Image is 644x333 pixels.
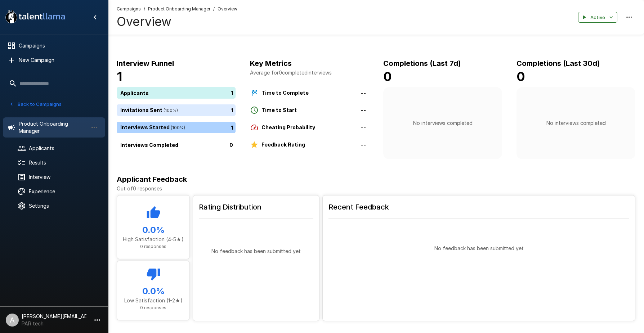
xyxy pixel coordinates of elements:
p: No feedback has been submitted yet [199,225,313,255]
b: Applicant Feedback [117,175,187,184]
b: 1 [117,69,122,84]
p: 1 [231,124,233,131]
b: -- [361,90,366,96]
b: 0 [383,69,392,84]
b: Feedback Rating [261,141,305,148]
b: Key Metrics [250,59,292,68]
p: No interviews completed [413,120,473,127]
b: Time to Start [261,107,297,113]
p: Low Satisfaction (1-2★) [123,297,184,304]
h6: Rating Distribution [199,201,313,213]
p: No interviews completed [546,120,606,127]
b: -- [361,141,366,148]
p: High Satisfaction (4-5★) [123,236,184,243]
b: Completions (Last 30d) [516,59,600,68]
b: Time to Complete [261,90,309,96]
p: No feedback has been submitted yet [328,225,629,252]
span: 0 responses [140,305,166,310]
b: Completions (Last 7d) [383,59,461,68]
button: Active [578,12,617,23]
b: -- [361,124,366,130]
h5: 0.0 % [123,224,184,236]
b: Cheating Probability [261,124,315,130]
p: Average for 0 completed interviews [250,69,369,76]
b: Interview Funnel [117,59,174,68]
b: -- [361,107,366,113]
h4: Overview [117,14,237,29]
h6: Recent Feedback [328,201,389,213]
p: 1 [231,89,233,97]
span: 0 responses [140,244,166,249]
p: Out of 0 responses [117,185,635,192]
b: 0 [516,69,525,84]
p: 1 [231,107,233,114]
h5: 0.0 % [123,285,184,297]
p: 0 [229,141,233,149]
